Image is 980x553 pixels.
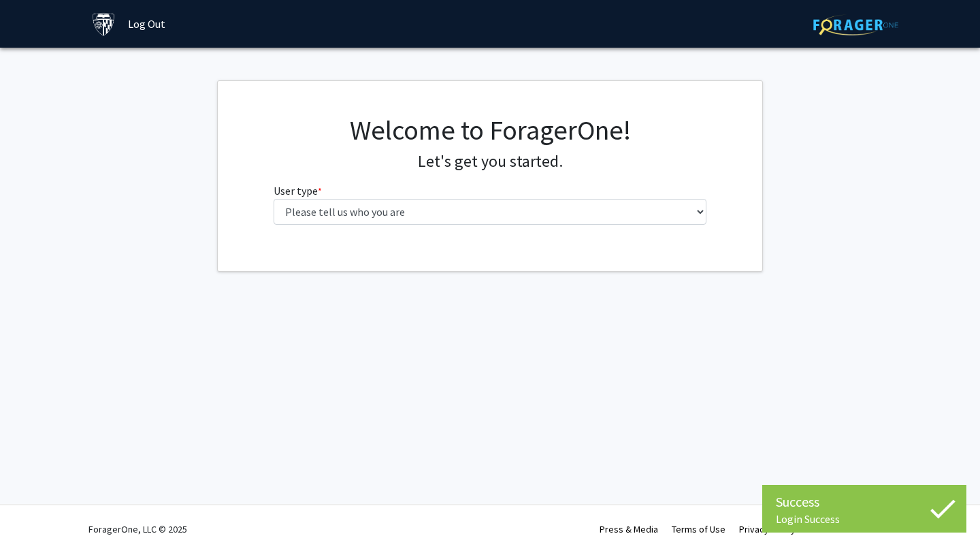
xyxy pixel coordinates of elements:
div: ForagerOne, LLC © 2025 [88,505,187,553]
h1: Welcome to ForagerOne! [274,114,707,146]
a: Press & Media [600,523,658,535]
iframe: Chat [10,492,58,543]
div: Login Success [776,512,953,526]
h4: Let's get you started. [274,152,707,172]
img: ForagerOne Logo [813,14,898,35]
img: Johns Hopkins University Logo [92,12,116,36]
a: Privacy Policy [739,523,796,535]
div: Success [776,492,953,512]
label: User type [274,183,322,199]
a: Terms of Use [672,523,725,535]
